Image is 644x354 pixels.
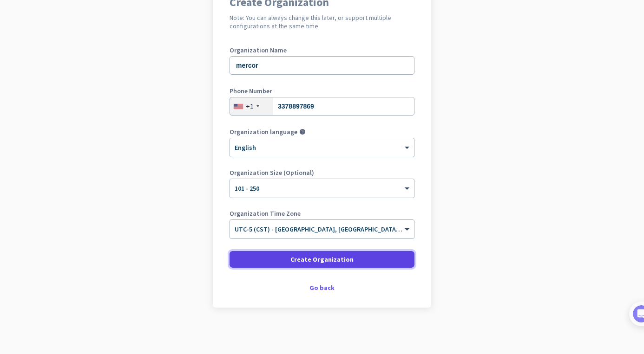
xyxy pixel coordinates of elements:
[290,255,354,264] span: Create Organization
[230,56,414,75] input: What is the name of your organization?
[230,47,414,53] label: Organization Name
[230,251,414,268] button: Create Organization
[230,13,414,30] h2: Note: You can always change this later, or support multiple configurations at the same time
[299,129,306,135] i: help
[230,97,414,116] input: 201-555-0123
[230,88,414,94] label: Phone Number
[230,129,297,135] label: Organization language
[230,169,414,176] label: Organization Size (Optional)
[230,284,414,291] div: Go back
[246,102,254,111] div: +1
[230,210,414,217] label: Organization Time Zone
